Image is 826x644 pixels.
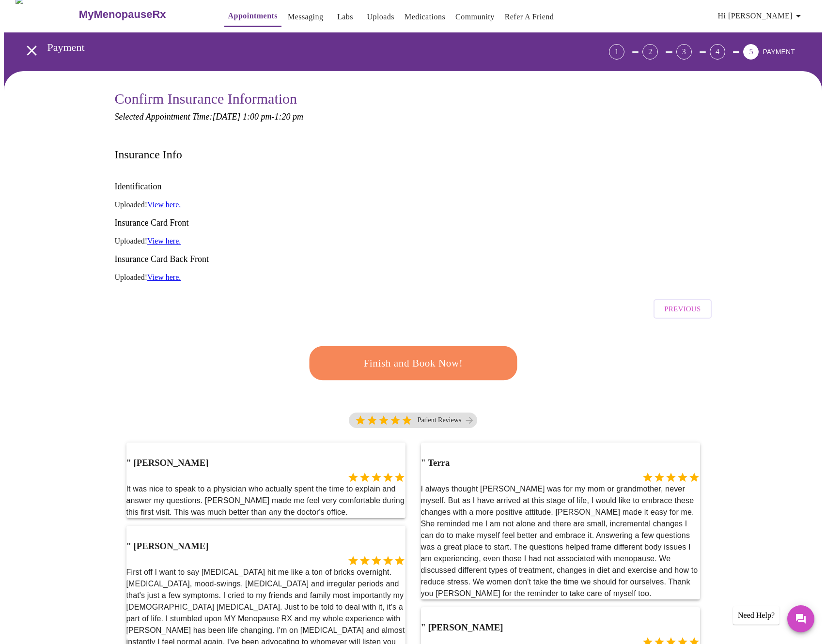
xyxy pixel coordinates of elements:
[421,458,426,468] span: "
[642,44,658,60] div: 2
[363,7,398,27] button: Uploads
[228,9,278,23] a: Appointments
[324,354,503,372] span: Finish and Book Now!
[609,44,624,60] div: 1
[664,303,701,315] span: Previous
[763,48,795,56] span: PAYMENT
[714,6,808,26] button: Hi [PERSON_NAME]
[401,7,449,27] button: Medications
[733,606,779,625] div: Need Help?
[349,413,478,428] div: 5 Stars Patient Reviews
[505,10,554,24] a: Refer a Friend
[288,10,323,24] a: Messaging
[47,41,555,54] h3: Payment
[718,9,804,23] span: Hi [PERSON_NAME]
[337,10,353,24] a: Labs
[676,44,692,60] div: 3
[126,541,131,551] span: "
[115,148,182,161] h3: Insurance Info
[452,7,499,27] button: Community
[284,7,327,27] button: Messaging
[421,622,503,633] h3: [PERSON_NAME]
[115,218,712,228] h3: Insurance Card Front
[787,605,814,632] button: Messages
[455,10,495,24] a: Community
[115,254,712,264] h3: Insurance Card Back Front
[126,483,405,518] p: It was nice to speak to a physician who actually spent the time to explain and answer my question...
[421,458,450,468] h3: Terra
[309,346,517,380] button: Finish and Book Now!
[147,273,181,281] a: View here.
[349,413,478,433] a: 5 Stars Patient Reviews
[115,112,303,122] em: Selected Appointment Time: [DATE] 1:00 pm - 1:20 pm
[126,458,131,468] span: "
[17,36,46,65] button: open drawer
[743,44,759,60] div: 5
[126,458,209,468] h3: [PERSON_NAME]
[421,483,700,599] p: I always thought [PERSON_NAME] was for my mom or grandmother, never myself. But as I have arrived...
[147,237,181,245] a: View here.
[115,182,712,192] h3: Identification
[421,622,426,632] span: "
[224,6,281,27] button: Appointments
[654,299,711,319] button: Previous
[405,10,445,24] a: Medications
[329,7,360,27] button: Labs
[115,91,712,107] h3: Confirm Insurance Information
[501,7,558,27] button: Refer a Friend
[115,200,712,209] p: Uploaded!
[367,10,394,24] a: Uploads
[115,273,712,282] p: Uploaded!
[115,237,712,245] p: Uploaded!
[126,541,209,552] h3: [PERSON_NAME]
[79,8,166,21] h3: MyMenopauseRx
[418,416,462,424] p: Patient Reviews
[710,44,725,60] div: 4
[147,200,181,209] a: View here.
